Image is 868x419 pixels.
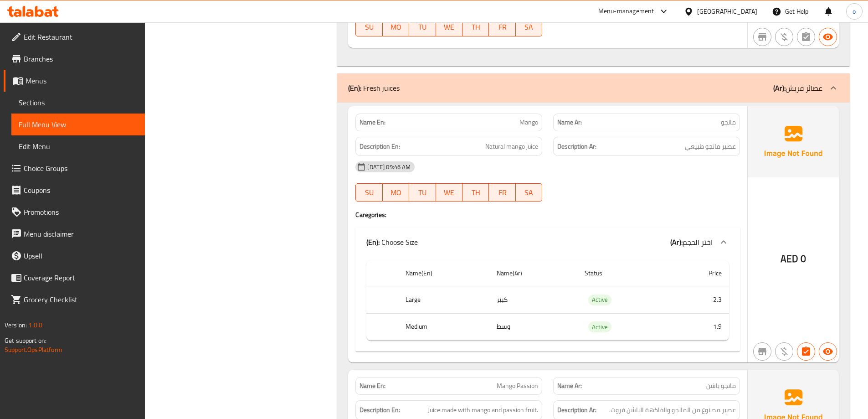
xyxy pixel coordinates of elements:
span: مانجو باشن [706,381,736,391]
span: SU [360,21,379,34]
td: وسط [489,313,577,340]
span: Edit Restaurant [24,31,138,42]
button: TU [409,183,436,202]
strong: Description Ar: [557,404,596,416]
td: 1.9 [668,313,729,340]
span: Upsell [24,250,138,261]
a: Sections [11,92,145,114]
b: (En): [348,81,361,95]
span: Coupons [24,185,138,196]
a: Choice Groups [4,157,145,179]
td: 2.3 [668,286,729,313]
span: FR [493,21,512,34]
span: Promotions [24,207,138,217]
button: Has choices [797,342,815,361]
span: مانجو [721,118,736,127]
span: Sections [19,97,138,108]
button: Not branch specific item [753,28,771,46]
span: 1.0.0 [28,319,42,331]
span: Natural mango juice [485,141,538,152]
span: SA [519,186,539,199]
span: اختر الحجم [683,235,713,249]
button: Purchased item [775,342,793,361]
span: TU [413,186,432,199]
span: Mango [519,118,538,127]
span: SA [519,21,539,34]
span: 0 [801,250,806,268]
button: Not has choices [797,28,815,46]
button: MO [383,183,409,202]
span: Branches [24,53,138,64]
button: WE [436,18,462,36]
a: Branches [4,48,145,70]
span: MO [386,186,406,199]
a: Menus [4,70,145,92]
th: Name(Ar) [489,260,577,286]
a: Grocery Checklist [4,289,145,310]
button: Not branch specific item [753,342,771,361]
th: Name(En) [398,260,489,286]
span: Menu disclaimer [24,228,138,239]
a: Coverage Report [4,267,145,289]
span: Active [588,295,611,305]
span: Menus [26,75,138,86]
button: MO [383,18,409,36]
button: Available [819,28,837,46]
td: كبير [489,286,577,313]
span: Edit Menu [19,141,138,152]
th: Status [577,260,668,286]
span: [DATE] 09:46 AM [364,163,414,171]
b: (Ar): [773,81,786,95]
span: Choice Groups [24,163,138,174]
span: Version: [5,319,27,331]
table: choices table [366,260,729,341]
b: (Ar): [670,235,683,249]
button: SA [516,18,542,36]
button: Available [819,342,837,361]
h4: Caregories: [355,210,740,219]
button: FR [489,18,515,36]
div: [GEOGRAPHIC_DATA] [697,6,757,16]
div: Menu-management [598,6,654,17]
button: SA [516,183,542,202]
span: Grocery Checklist [24,294,138,305]
div: (En): Fresh juices(Ar):عصائر فريش [337,73,850,103]
button: SU [355,183,382,202]
span: TH [466,186,485,199]
button: TU [409,18,436,36]
span: Get support on: [5,335,46,347]
strong: Description En: [360,141,400,152]
button: Purchased item [775,28,793,46]
button: SU [355,18,382,36]
span: عصير مصنوع من المانجو والفاكهة الباشن فروت. [609,404,736,416]
span: MO [386,21,406,34]
span: FR [493,186,512,199]
th: Large [398,286,489,313]
span: Coverage Report [24,272,138,283]
span: WE [440,186,459,199]
div: (En): Choose Size(Ar):اختر الحجم [355,228,740,257]
strong: Description En: [360,404,400,416]
strong: Name Ar: [557,118,582,127]
button: TH [462,18,489,36]
span: TU [413,21,432,34]
div: Active [588,321,611,332]
th: Medium [398,313,489,340]
button: FR [489,183,515,202]
span: Mango Passion [497,381,538,391]
button: WE [436,183,462,202]
strong: Name En: [360,118,385,127]
span: TH [466,21,485,34]
span: Full Menu View [19,119,138,130]
b: (En): [366,235,380,249]
span: عصير مانجو طبيعي [685,141,736,152]
p: Fresh juices [348,83,400,93]
a: Edit Restaurant [4,26,145,48]
strong: Name En: [360,381,385,391]
p: عصائر فريش [773,83,822,93]
strong: Name Ar: [557,381,582,391]
a: Menu disclaimer [4,223,145,245]
span: o [853,6,856,16]
span: SU [360,186,379,199]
